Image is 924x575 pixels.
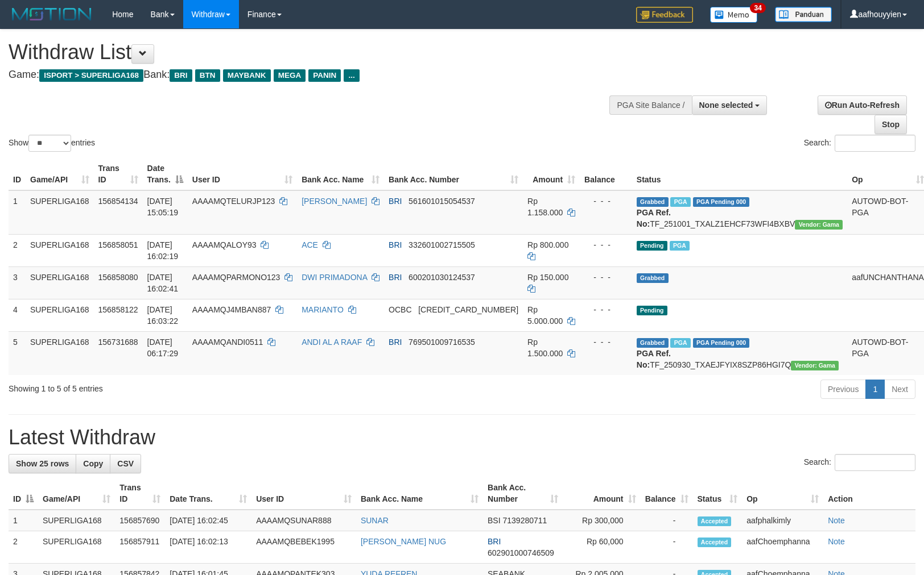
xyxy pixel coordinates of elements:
[835,454,915,471] input: Search:
[9,299,26,331] td: 4
[580,158,632,190] th: Balance
[356,477,483,510] th: Bank Acc. Name: activate to sort column ascending
[584,195,628,207] div: - - -
[503,516,547,525] span: Copy 7139280711 to clipboard
[693,477,742,510] th: Status: activate to sort column ascending
[39,69,143,82] span: ISPORT > SUPERLIGA168
[563,477,641,510] th: Amount: activate to sort column ascending
[302,197,367,206] a: [PERSON_NAME]
[192,338,263,347] span: AAAAMQANDI0511
[26,299,94,331] td: SUPERLIGA168
[641,477,693,510] th: Balance: activate to sort column ascending
[584,239,628,251] div: - - -
[9,454,76,473] a: Show 25 rows
[302,240,318,249] a: ACE
[98,305,138,314] span: 156858122
[609,95,691,115] div: PGA Site Balance /
[147,273,179,293] span: [DATE] 16:02:41
[775,7,832,22] img: panduan.png
[488,516,501,525] span: BSI
[98,273,138,282] span: 156858080
[418,305,518,314] span: Copy 693816522488 to clipboard
[9,510,38,531] td: 1
[874,115,907,134] a: Stop
[26,158,94,190] th: Game/API: activate to sort column ascending
[820,380,866,399] a: Previous
[302,305,344,314] a: MARIANTO
[16,459,69,468] span: Show 25 rows
[308,69,341,82] span: PANIN
[147,338,179,358] span: [DATE] 06:17:29
[147,240,179,261] span: [DATE] 16:02:19
[26,266,94,299] td: SUPERLIGA168
[361,537,446,546] a: [PERSON_NAME] NUG
[192,197,275,206] span: AAAAMQTELURJP123
[804,135,915,152] label: Search:
[9,426,915,449] h1: Latest Withdraw
[302,273,367,282] a: DWI PRIMADONA
[117,459,134,468] span: CSV
[791,361,839,370] span: Vendor URL: https://trx31.1velocity.biz
[110,454,141,473] a: CSV
[483,477,563,510] th: Bank Acc. Number: activate to sort column ascending
[742,477,823,510] th: Op: activate to sort column ascending
[28,135,71,152] select: Showentries
[818,95,907,115] a: Run Auto-Refresh
[698,516,732,526] span: Accepted
[409,197,475,206] span: Copy 561601015054537 to clipboard
[488,548,554,557] span: Copy 602901000746509 to clipboard
[563,510,641,531] td: Rp 300,000
[143,158,188,190] th: Date Trans.: activate to sort column descending
[9,41,605,64] h1: Withdraw List
[641,531,693,564] td: -
[98,240,138,249] span: 156858051
[38,477,115,510] th: Game/API: activate to sort column ascending
[637,208,671,228] b: PGA Ref. No:
[9,158,26,190] th: ID
[523,158,580,190] th: Amount: activate to sort column ascending
[94,158,143,190] th: Trans ID: activate to sort column ascending
[670,338,690,348] span: Marked by aafromsomean
[637,306,667,315] span: Pending
[488,537,501,546] span: BRI
[192,305,271,314] span: AAAAMQJ4MBAN887
[584,272,628,283] div: - - -
[165,477,251,510] th: Date Trans.: activate to sort column ascending
[693,197,750,207] span: PGA Pending
[9,378,377,394] div: Showing 1 to 5 of 5 entries
[710,7,758,23] img: Button%20Memo.svg
[637,338,669,348] span: Grabbed
[251,510,356,531] td: AAAAMQSUNAR888
[750,3,765,13] span: 34
[26,331,94,375] td: SUPERLIGA168
[9,135,95,152] label: Show entries
[670,241,690,251] span: Marked by aafsengchandara
[527,338,563,358] span: Rp 1.500.000
[361,516,389,525] a: SUNAR
[632,331,847,375] td: TF_250930_TXAEJFYIX8SZP86HGI7Q
[692,95,768,115] button: None selected
[527,240,568,249] span: Rp 800.000
[742,531,823,564] td: aafChoemphanna
[637,241,667,251] span: Pending
[170,69,192,82] span: BRI
[9,234,26,266] td: 2
[83,459,103,468] span: Copy
[693,338,750,348] span: PGA Pending
[9,331,26,375] td: 5
[389,305,411,314] span: OCBC
[165,531,251,564] td: [DATE] 16:02:13
[274,69,306,82] span: MEGA
[389,197,402,206] span: BRI
[804,454,915,471] label: Search:
[115,510,165,531] td: 156857690
[884,380,915,399] a: Next
[699,101,753,110] span: None selected
[527,197,563,217] span: Rp 1.158.000
[384,158,523,190] th: Bank Acc. Number: activate to sort column ascending
[344,69,359,82] span: ...
[9,531,38,564] td: 2
[98,197,138,206] span: 156854134
[527,273,568,282] span: Rp 150.000
[38,510,115,531] td: SUPERLIGA168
